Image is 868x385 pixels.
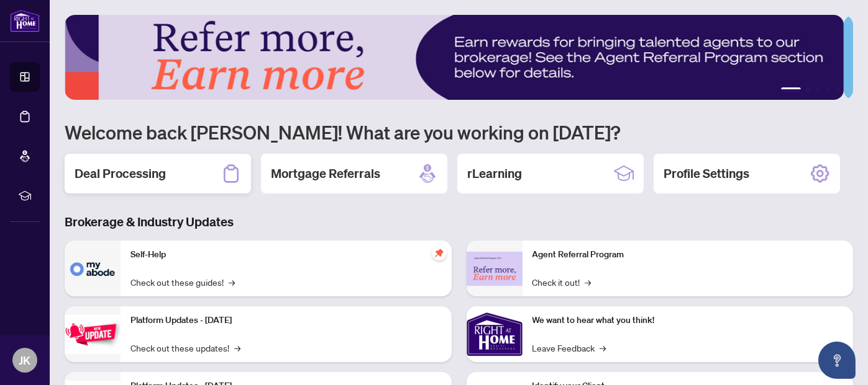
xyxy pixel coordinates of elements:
[532,248,844,262] p: Agent Referral Program
[65,15,844,100] img: Slide 0
[10,9,40,32] img: logo
[818,342,856,379] button: Open asap
[467,165,522,182] h2: rLearning
[65,120,853,144] h1: Welcome back [PERSON_NAME]! What are you working on [DATE]?
[65,213,853,231] h3: Brokerage & Industry Updates
[432,246,447,260] span: pushpin
[130,248,442,262] p: Self-Help
[781,87,801,92] button: 1
[826,87,831,92] button: 4
[130,341,240,355] a: Check out these updates!→
[816,87,821,92] button: 3
[271,165,380,182] h2: Mortgage Referrals
[65,241,121,296] img: Self-Help
[836,87,841,92] button: 5
[806,87,811,92] button: 2
[532,341,606,355] a: Leave Feedback→
[585,275,592,289] span: →
[532,314,844,327] p: We want to hear what you think!
[130,275,235,289] a: Check out these guides!→
[467,252,523,286] img: Agent Referral Program
[467,306,523,362] img: We want to hear what you think!
[234,341,240,355] span: →
[664,165,749,182] h2: Profile Settings
[75,165,166,182] h2: Deal Processing
[65,315,121,354] img: Platform Updates - July 21, 2025
[130,314,442,327] p: Platform Updates - [DATE]
[532,275,592,289] a: Check it out!→
[229,275,235,289] span: →
[600,341,606,355] span: →
[19,352,31,369] span: JK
